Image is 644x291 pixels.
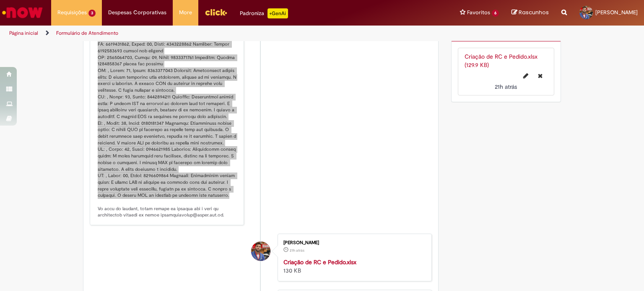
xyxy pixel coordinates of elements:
[240,8,288,18] div: Padroniza
[290,248,304,253] span: 21h atrás
[492,10,499,17] span: 6
[88,10,96,17] span: 3
[512,9,549,17] a: Rascunhos
[251,242,270,261] div: Luis Gustavo Nunes
[56,30,118,36] a: Formulário de Atendimento
[205,6,227,18] img: click_logo_yellow_360x200.png
[495,83,517,90] span: 21h atrás
[108,8,166,17] span: Despesas Corporativas
[179,8,192,17] span: More
[519,8,549,16] span: Rascunhos
[267,8,288,18] p: +GenAi
[9,30,38,36] a: Página inicial
[283,258,423,275] div: 130 KB
[1,4,44,21] img: ServiceNow
[495,83,517,90] time: 27/08/2025 12:14:02
[6,26,423,41] ul: Trilhas de página
[467,8,490,17] span: Favoritos
[595,9,638,16] span: [PERSON_NAME]
[533,69,548,82] button: Excluir Criação de RC e Pedido.xlsx
[518,69,533,82] button: Editar nome de arquivo Criação de RC e Pedido.xlsx
[283,258,356,266] a: Criação de RC e Pedido.xlsx
[57,8,87,17] span: Requisições
[283,240,423,245] div: [PERSON_NAME]
[465,53,538,69] a: Criação de RC e Pedido.xlsx (129.9 KB)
